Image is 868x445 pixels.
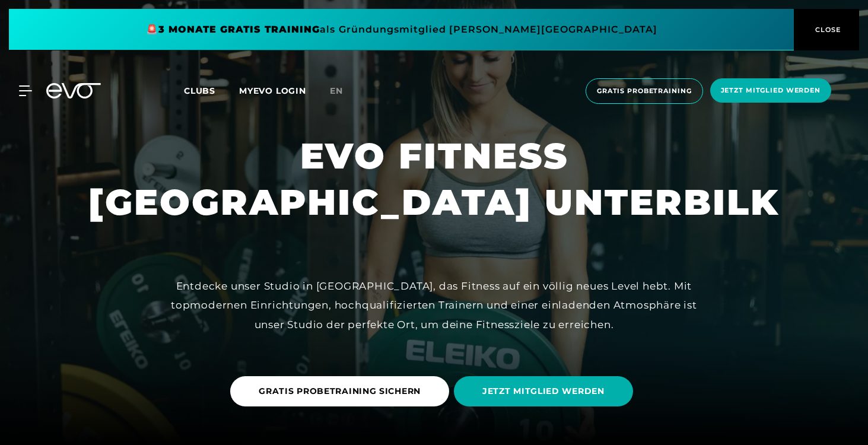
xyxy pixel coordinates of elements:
[230,367,454,415] a: GRATIS PROBETRAINING SICHERN
[184,85,239,96] a: Clubs
[721,85,821,96] span: Jetzt Mitglied werden
[582,78,707,104] a: Gratis Probetraining
[167,276,701,334] div: Entdecke unser Studio in [GEOGRAPHIC_DATA], das Fitness auf ein völlig neues Level hebt. Mit topm...
[707,78,835,104] a: Jetzt Mitglied werden
[812,24,841,35] span: CLOSE
[184,85,215,96] span: Clubs
[239,85,306,96] a: MYEVO LOGIN
[88,133,780,225] h1: EVO FITNESS [GEOGRAPHIC_DATA] UNTERBILK
[454,367,638,415] a: JETZT MITGLIED WERDEN
[794,9,859,50] button: CLOSE
[330,85,343,96] span: en
[330,84,357,98] a: en
[597,86,692,96] span: Gratis Probetraining
[482,385,605,398] span: JETZT MITGLIED WERDEN
[259,385,421,398] span: GRATIS PROBETRAINING SICHERN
